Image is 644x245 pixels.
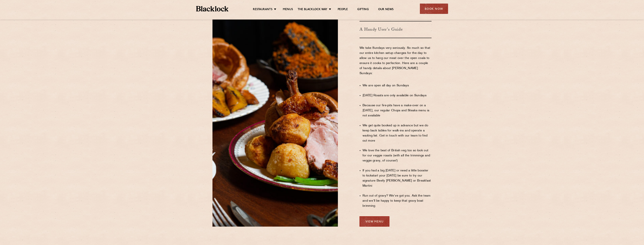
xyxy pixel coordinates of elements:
div: Book Now [420,4,448,14]
a: Menus [283,8,293,12]
a: People [338,8,348,12]
li: [DATE] Roasts are only available on Sundays [363,93,432,98]
a: The Blacklock Way [298,8,327,12]
li: If you had a big [DATE] or need a little booster to kickstart your [DATE] be sure to try our sign... [363,168,432,188]
p: We take Sundays very seriously. So much so that our entire kitchen setup changes for the day to a... [360,46,432,81]
li: We get quite booked up in advance but we do keep back tables for walk-ins and operate a waiting l... [363,123,432,143]
a: Restaurants [253,8,272,12]
li: We love the best of British veg too so look out for our veggie roasts (with all the trimmings and... [363,148,432,163]
a: Gifting [357,8,369,12]
a: View Menu [360,216,389,227]
li: Run out of gravy? We’ve got you. Ask the team and we’ll be happy to keep that gravy boat brimming [363,193,432,209]
img: BL_Textured_Logo-footer-cropped.svg [196,6,229,11]
a: Our News [378,8,394,12]
li: Because our fire-pits have a make-over on a [DATE], our regular Chops and Steaks menu is not avai... [363,103,432,118]
h3: A Handy User's Guide [360,21,432,38]
li: We are open all day on Sundays [363,83,432,88]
